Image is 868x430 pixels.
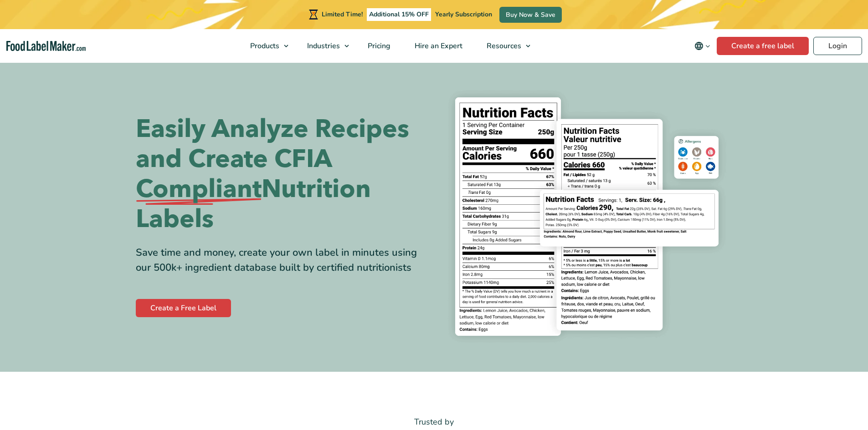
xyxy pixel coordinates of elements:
[136,299,231,317] a: Create a Free Label
[322,10,363,19] span: Limited Time!
[356,29,401,63] a: Pricing
[247,41,280,51] span: Products
[136,174,262,204] span: Compliant
[688,37,717,55] button: Change language
[717,37,809,55] a: Create a free label
[6,41,86,51] a: Food Label Maker homepage
[238,29,293,63] a: Products
[136,114,427,234] h1: Easily Analyze Recipes and Create CFIA Nutrition Labels
[412,41,463,51] span: Hire an Expert
[499,7,562,23] a: Buy Now & Save
[136,245,427,275] div: Save time and money, create your own label in minutes using our 500k+ ingredient database built b...
[304,41,341,51] span: Industries
[295,29,354,63] a: Industries
[136,415,733,429] p: Trusted by
[365,41,391,51] span: Pricing
[475,29,535,63] a: Resources
[484,41,522,51] span: Resources
[435,10,492,19] span: Yearly Subscription
[403,29,473,63] a: Hire an Expert
[367,8,431,21] span: Additional 15% OFF
[813,37,862,55] a: Login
